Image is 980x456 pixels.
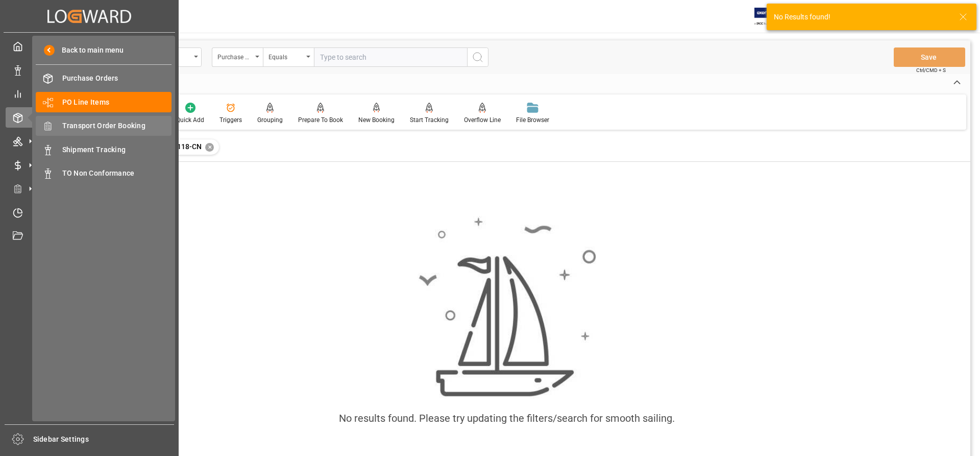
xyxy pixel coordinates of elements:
[36,163,171,183] a: TO Non Conformance
[36,116,171,136] a: Transport Order Booking
[916,66,946,74] span: Ctrl/CMD + S
[217,50,252,62] div: Purchase Order Number
[62,97,172,108] span: PO Line Items
[158,142,202,151] span: 77-11118-CN
[62,168,172,179] span: TO Non Conformance
[6,202,173,222] a: Timeslot Management V2
[516,115,549,125] div: File Browser
[268,50,303,62] div: Equals
[36,68,171,88] a: Purchase Orders
[6,84,173,104] a: My Reports
[418,216,596,398] img: smooth_sailing.jpeg
[6,60,173,80] a: Data Management
[410,115,449,125] div: Start Tracking
[754,8,790,26] img: Exertis%20JAM%20-%20Email%20Logo.jpg_1722504956.jpg
[62,73,172,84] span: Purchase Orders
[464,115,501,125] div: Overflow Line
[774,12,949,22] div: No Results found!
[33,434,175,445] span: Sidebar Settings
[36,92,171,112] a: PO Line Items
[55,45,124,56] span: Back to main menu
[62,145,172,155] span: Shipment Tracking
[62,121,172,131] span: Transport Order Booking
[36,139,171,159] a: Shipment Tracking
[339,411,675,426] div: No results found. Please try updating the filters/search for smooth sailing.
[257,115,283,125] div: Grouping
[176,115,204,125] div: Quick Add
[894,47,965,67] button: Save
[314,47,467,67] input: Type to search
[298,115,343,125] div: Prepare To Book
[6,36,173,56] a: My Cockpit
[205,143,214,152] div: ✕
[219,115,242,125] div: Triggers
[212,47,263,67] button: open menu
[6,226,173,246] a: Document Management
[467,47,488,67] button: search button
[263,47,314,67] button: open menu
[358,115,395,125] div: New Booking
